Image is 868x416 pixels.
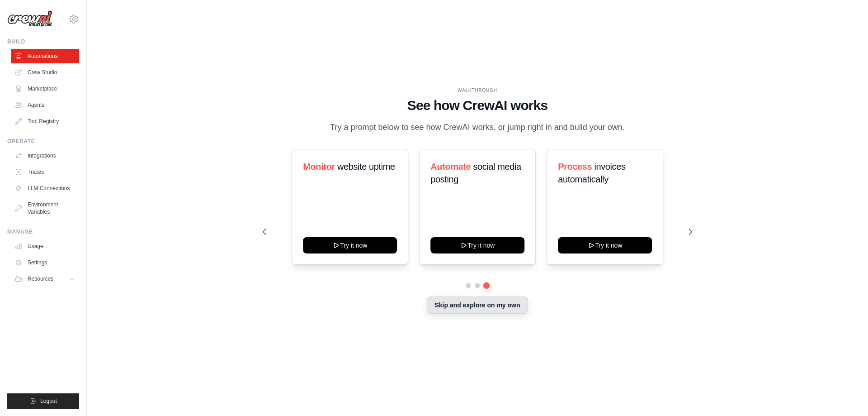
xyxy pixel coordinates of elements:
div: WALKTHROUGH [263,87,692,94]
button: Skip and explore on my own [427,296,528,314]
span: invoices automatically [558,162,625,184]
a: Traces [11,165,79,179]
p: Try a prompt below to see how CrewAI works, or jump right in and build your own. [325,121,629,134]
div: 聊天小组件 [823,373,868,416]
button: Resources [11,272,79,286]
span: website uptime [337,162,395,172]
img: Logo [7,10,52,28]
span: Monitor [303,162,335,172]
a: LLM Connections [11,181,79,196]
h1: See how CrewAI works [263,97,692,114]
div: Build [7,38,79,45]
a: Environment Variables [11,197,79,219]
a: Usage [11,239,79,253]
span: Automate [430,162,471,172]
a: Crew Studio [11,65,79,80]
a: Tool Registry [11,114,79,129]
button: Try it now [303,237,397,253]
button: Try it now [558,237,652,253]
div: Operate [7,138,79,145]
span: social media posting [430,162,521,184]
a: Settings [11,255,79,270]
button: Try it now [430,237,524,253]
span: Logout [40,397,57,405]
a: Agents [11,98,79,112]
span: Resources [28,275,53,282]
a: Automations [11,49,79,63]
iframe: Chat Widget [823,373,868,416]
span: Process [558,162,592,172]
div: Manage [7,228,79,235]
button: Logout [7,393,79,409]
a: Marketplace [11,81,79,96]
a: Integrations [11,148,79,163]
